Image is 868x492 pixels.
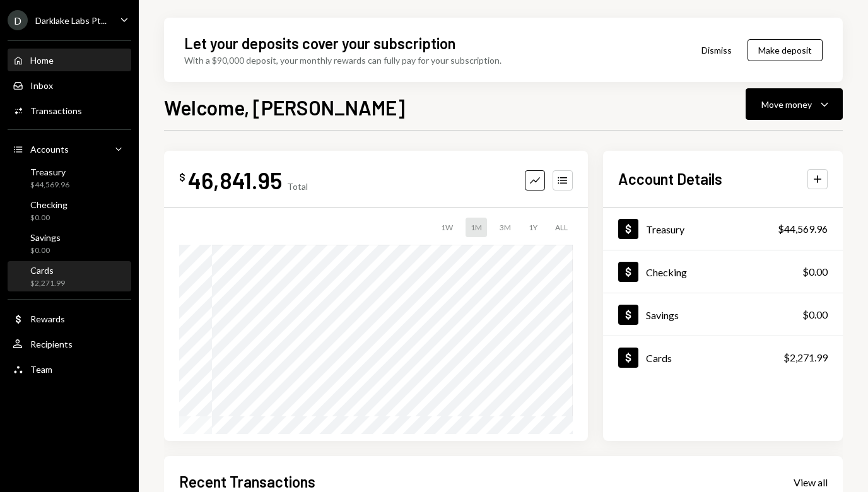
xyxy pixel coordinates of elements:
[30,339,73,349] div: Recipients
[646,352,672,364] div: Cards
[603,250,843,293] a: Checking$0.00
[30,144,69,155] div: Accounts
[603,208,843,250] a: Treasury$44,569.96
[179,171,185,184] div: $
[761,98,812,111] div: Move money
[603,293,843,336] a: Savings$0.00
[35,15,107,26] div: Darklake Labs Pt...
[466,218,487,237] div: 1M
[30,364,52,375] div: Team
[8,307,131,330] a: Rewards
[550,218,573,237] div: ALL
[8,196,131,226] a: Checking$0.00
[8,332,131,355] a: Recipients
[30,105,82,116] div: Transactions
[686,35,748,65] button: Dismiss
[8,74,131,97] a: Inbox
[8,163,131,193] a: Treasury$44,569.96
[179,471,315,492] h2: Recent Transactions
[30,213,67,223] div: $0.00
[646,223,684,235] div: Treasury
[783,350,828,365] div: $2,271.99
[778,221,828,237] div: $44,569.96
[164,95,405,120] h1: Welcome, [PERSON_NAME]
[30,167,69,177] div: Treasury
[8,138,131,160] a: Accounts
[746,88,843,120] button: Move money
[287,181,308,192] div: Total
[436,218,458,237] div: 1W
[646,309,679,321] div: Savings
[646,266,687,278] div: Checking
[794,476,828,489] div: View all
[30,55,54,66] div: Home
[802,264,828,279] div: $0.00
[524,218,542,237] div: 1Y
[794,475,828,489] a: View all
[802,307,828,322] div: $0.00
[8,49,131,71] a: Home
[30,265,65,276] div: Cards
[8,261,131,291] a: Cards$2,271.99
[30,80,53,91] div: Inbox
[603,336,843,378] a: Cards$2,271.99
[30,199,67,210] div: Checking
[495,218,516,237] div: 3M
[8,358,131,380] a: Team
[8,99,131,122] a: Transactions
[618,168,722,189] h2: Account Details
[30,245,61,256] div: $0.00
[30,180,69,190] div: $44,569.96
[184,54,501,67] div: With a $90,000 deposit, your monthly rewards can fully pay for your subscription.
[30,313,65,324] div: Rewards
[8,10,28,30] div: D
[184,33,455,54] div: Let your deposits cover your subscription
[8,228,131,259] a: Savings$0.00
[30,278,65,289] div: $2,271.99
[30,232,61,243] div: Savings
[188,166,282,194] div: 46,841.95
[748,39,823,61] button: Make deposit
